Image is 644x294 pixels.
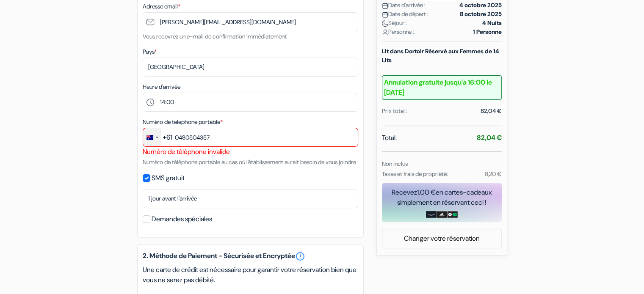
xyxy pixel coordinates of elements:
[482,19,502,27] strong: 4 Nuits
[382,75,502,100] b: Annulation gratuite jusqu'a 16:00 le [DATE]
[295,251,305,261] a: error_outline
[143,118,223,126] label: Numéro de telephone portable
[417,188,436,197] span: 1,00 €
[459,1,502,10] strong: 4 octobre 2025
[382,11,388,18] img: calendar.svg
[143,158,356,166] small: Numéro de téléphone portable au cas où l'établissement aurait besoin de vous joindre
[143,2,180,11] label: Adresse email
[143,12,358,31] input: Entrer adresse e-mail
[152,172,185,184] label: SMS gratuit
[382,231,501,247] a: Changer votre réservation
[382,27,414,36] span: Personne :
[143,33,287,40] small: Vous recevrez un e-mail de confirmation immédiatement
[382,160,408,168] small: Non inclus
[143,128,172,146] button: Change country, selected Australia (+61)
[382,187,502,208] div: Recevez en cartes-cadeaux simplement en réservant ceci !
[143,251,358,261] h5: 2. Méthode de Paiement - Sécurisée et Encryptée
[447,211,458,218] img: uber-uber-eats-card.png
[143,47,157,56] label: Pays
[382,133,397,143] span: Total:
[382,107,407,115] div: Prix total :
[163,132,172,143] div: +61
[426,211,437,218] img: amazon-card-no-text.png
[481,107,502,115] div: 82,04 €
[382,19,407,27] span: Séjour :
[382,170,448,178] small: Taxes et frais de propriété:
[143,265,358,285] p: Une carte de crédit est nécessaire pour garantir votre réservation bien que vous ne serez pas déb...
[382,3,388,9] img: calendar.svg
[473,27,502,36] strong: 1 Personne
[382,47,499,64] b: Lit dans Dortoir Réservé aux Femmes de 14 Lits
[382,10,428,19] span: Date de départ :
[460,10,502,19] strong: 8 octobre 2025
[143,147,358,157] div: Numéro de téléphone invalide
[152,213,212,225] label: Demandes spéciales
[382,20,388,27] img: moon.svg
[477,133,502,142] strong: 82,04 €
[437,211,447,218] img: adidas-card.png
[143,82,180,91] label: Heure d'arrivée
[382,1,426,10] span: Date d'arrivée :
[382,29,388,36] img: user_icon.svg
[484,170,501,178] small: 8,20 €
